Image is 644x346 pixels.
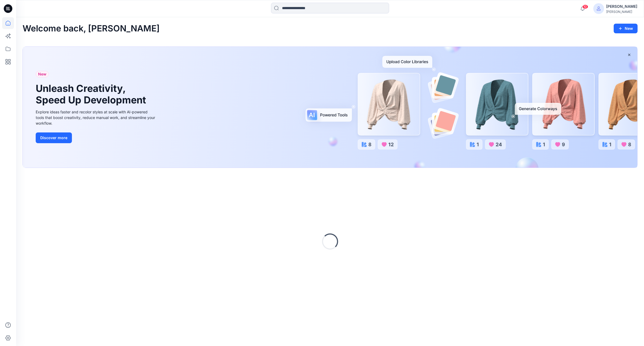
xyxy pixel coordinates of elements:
[582,5,588,9] span: 10
[36,132,156,143] a: Discover more
[38,71,46,77] span: New
[23,24,160,34] h2: Welcome back, [PERSON_NAME]
[36,132,72,143] button: Discover more
[606,3,637,10] div: [PERSON_NAME]
[36,109,156,126] div: Explore ideas faster and recolor styles at scale with AI-powered tools that boost creativity, red...
[614,24,638,33] button: New
[36,83,148,106] h1: Unleash Creativity, Speed Up Development
[597,6,601,11] svg: avatar
[606,10,637,14] div: [PERSON_NAME]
